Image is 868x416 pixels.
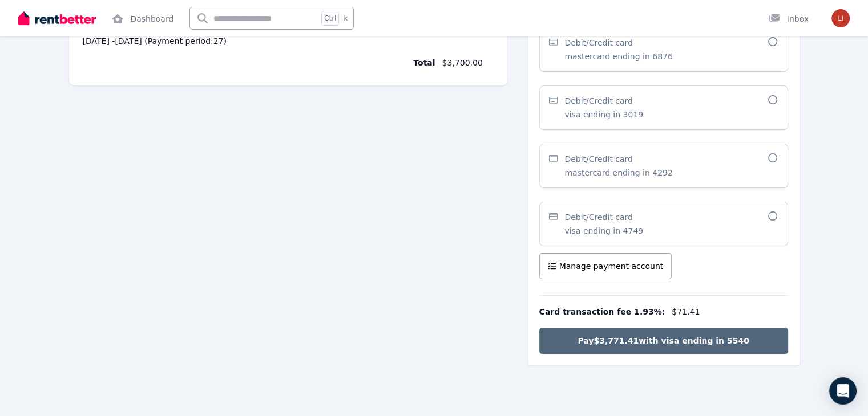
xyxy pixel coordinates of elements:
span: [DATE] - [DATE] (Payment period: 27 ) [83,35,494,47]
span: Debit/Credit card [564,37,633,48]
span: Total [83,57,435,68]
span: $71.41 [672,306,700,317]
span: Pay $3,771.41 with visa ending in 5540 [578,335,749,346]
button: Manage payment account [539,253,672,279]
button: Pay$3,771.41with visa ending in 5540 [539,328,788,354]
span: mastercard ending in 6876 [564,51,673,62]
div: Inbox [769,13,809,25]
span: k [344,14,348,23]
div: Open Intercom Messenger [829,377,857,405]
span: Ctrl [321,11,339,26]
span: visa ending in 4749 [564,225,643,236]
span: Manage payment account [559,260,664,272]
img: RentBetter [18,10,96,27]
span: Debit/Credit card [564,153,633,165]
span: $3,700.00 [442,57,494,68]
span: visa ending in 3019 [564,109,643,120]
img: Liam Sweeney [831,9,850,27]
span: Debit/Credit card [564,95,633,107]
span: Debit/Credit card [564,211,633,223]
span: Card transaction fee 1.93% : [539,306,665,317]
span: mastercard ending in 4292 [564,167,673,178]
